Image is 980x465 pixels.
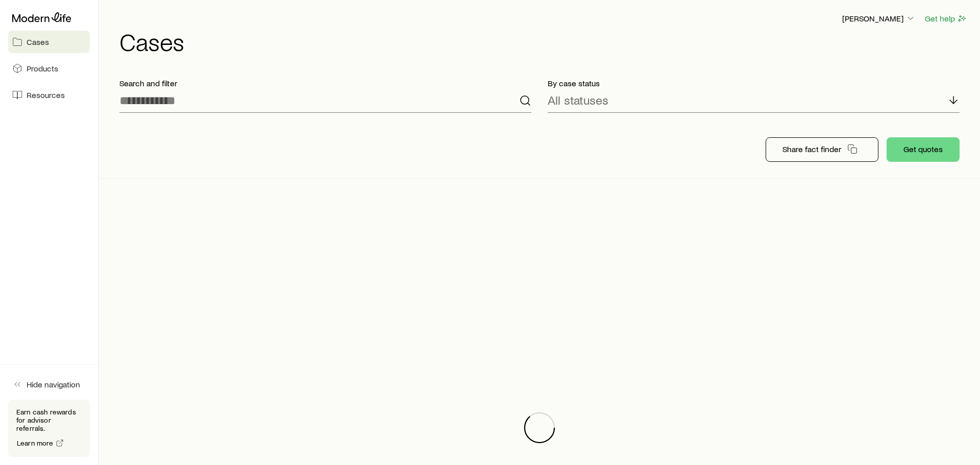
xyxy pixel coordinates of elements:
p: Earn cash rewards for advisor referrals. [16,408,82,432]
p: [PERSON_NAME] [842,13,916,23]
span: Learn more [17,439,54,447]
div: Earn cash rewards for advisor referrals.Learn more [8,400,90,457]
p: All statuses [548,93,608,107]
p: Share fact finder [782,144,841,154]
a: Products [8,57,90,80]
a: Resources [8,84,90,106]
button: Get quotes [887,137,960,162]
span: Hide navigation [27,379,80,389]
button: [PERSON_NAME] [842,13,916,25]
button: Get help [924,13,968,25]
p: By case status [548,78,960,88]
button: Share fact finder [766,137,878,162]
span: Resources [27,90,65,100]
span: Cases [27,37,49,47]
button: Hide navigation [8,373,90,396]
p: Search and filter [119,78,531,88]
span: Products [27,63,58,74]
h1: Cases [119,29,968,54]
a: Cases [8,31,90,53]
